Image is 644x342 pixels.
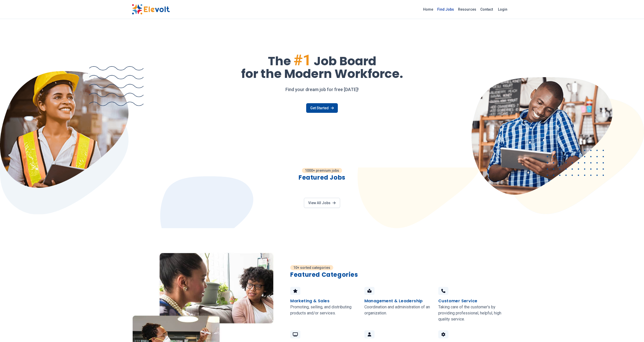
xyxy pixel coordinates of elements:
h1: The Job Board for the Modern Workforce. [132,53,512,80]
span: #1 [294,51,311,69]
img: Elevolt [132,4,170,15]
a: Get Started [306,103,338,113]
h2: Featured Categories [290,271,512,279]
a: Contact [478,5,495,13]
p: Find your dream job for free [DATE]! [132,86,512,93]
a: Login [495,4,510,14]
a: Resources [456,5,478,13]
p: 10+ sorted categories [290,265,333,270]
p: Coordination and administration of an organization. [364,304,432,316]
a: Customer ServiceTaking care of the customer's by providing professional, helpful, high quality se... [435,283,509,326]
p: Promoting, selling, and distributing products and/or services. [290,304,358,316]
h4: Management & Leadership [364,298,423,304]
a: Marketing & SalesPromoting, selling, and distributing products and/or services. [287,283,361,326]
h4: Marketing & Sales [290,298,329,304]
a: Find Jobs [435,5,456,13]
iframe: Chat Widget [619,318,644,342]
h4: Customer Service [438,298,477,304]
a: Management & LeadershipCoordination and administration of an organization. [361,283,435,326]
a: Home [421,5,435,13]
p: Taking care of the customer's by providing professional, helpful, high quality service. [438,304,506,322]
